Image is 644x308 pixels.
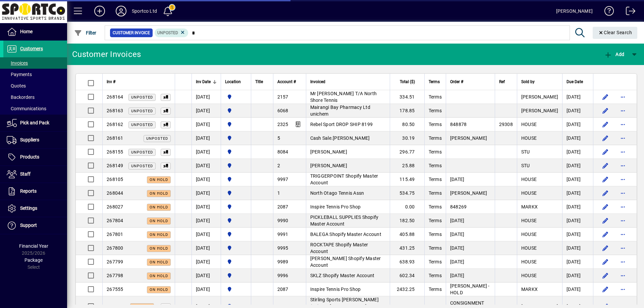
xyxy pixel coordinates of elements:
a: Pick and Pack [3,115,67,131]
div: Location [225,78,247,85]
span: [PERSON_NAME] [450,135,487,141]
td: [DATE] [562,90,593,104]
span: Sportco Ltd Warehouse [225,286,247,293]
a: Backorders [3,91,67,103]
div: Due Date [567,78,589,85]
button: Edit [600,146,611,157]
span: Reports [20,188,37,194]
span: Add [604,52,624,57]
button: More options [618,243,628,253]
span: SKLZ Shopify Master Account [310,273,375,278]
span: MARKX [521,287,538,292]
td: [DATE] [562,145,593,159]
td: [DATE] [562,131,593,145]
button: More options [618,119,628,130]
span: Sportco Ltd Warehouse [225,258,247,265]
span: HOUSE [521,259,537,264]
span: Terms [429,177,442,182]
span: 848269 [450,204,467,209]
span: 6068 [277,108,288,113]
span: 2157 [277,94,288,100]
td: 638.93 [390,255,424,269]
button: More options [618,256,628,267]
td: 405.88 [390,228,424,241]
span: On hold [150,288,168,292]
span: Sportco Ltd Warehouse [225,134,247,142]
span: 9990 [277,218,288,223]
span: Sportco Ltd Warehouse [225,203,247,210]
div: Sold by [521,78,558,85]
span: 268044 [107,190,123,196]
td: [DATE] [562,173,593,186]
span: Filter [74,30,97,36]
span: Sportco Ltd Warehouse [225,176,247,183]
div: Account # [277,78,302,85]
div: Order # [450,78,491,85]
button: Edit [600,119,611,130]
span: Financial Year [19,243,48,249]
span: Inspire Tennis Pro Shop [310,287,361,292]
span: Terms [429,122,442,127]
span: ROCKTAPE Shopify Master Account [310,242,368,254]
span: 5 [277,135,280,141]
span: Total ($) [400,78,415,85]
span: Unposted [131,150,153,155]
span: Sportco Ltd Warehouse [225,189,247,197]
span: 9997 [277,177,288,182]
td: [DATE] [192,131,221,145]
span: [PERSON_NAME] [310,149,347,155]
span: [DATE] [450,177,465,182]
span: Sportco Ltd Warehouse [225,244,247,252]
button: Add [602,48,626,60]
td: [DATE] [562,214,593,228]
td: 30.19 [390,131,424,145]
span: 267804 [107,218,123,223]
span: HOUSE [521,190,537,196]
div: Ref [499,78,513,85]
a: Home [3,23,67,40]
span: 8084 [277,149,288,155]
td: [DATE] [192,283,221,296]
span: Inv Date [196,78,211,85]
span: 268163 [107,108,123,113]
span: On hold [150,178,168,182]
button: More options [618,270,628,281]
span: HOUSE [521,245,537,251]
td: [DATE] [562,159,593,173]
span: TRIGGERPOINT Shopify Master Account [310,173,378,185]
button: Edit [600,243,611,253]
td: 431.25 [390,241,424,255]
span: Inv # [107,78,115,85]
span: Unposted [131,123,153,127]
span: Due Date [567,78,583,85]
a: Quotes [3,80,67,91]
span: 268155 [107,149,123,155]
span: Home [20,29,33,34]
button: More options [618,133,628,143]
button: Edit [600,284,611,295]
td: [DATE] [192,269,221,283]
div: Customer Invoices [72,49,141,60]
button: Edit [600,105,611,116]
button: Clear [593,27,638,39]
span: Terms [429,204,442,209]
span: [PERSON_NAME] [521,94,558,100]
span: 2325 [277,122,288,127]
td: 0.00 [390,200,424,214]
td: [DATE] [562,241,593,255]
span: 848878 [450,122,467,127]
button: Edit [600,174,611,185]
span: Unposted [157,30,178,35]
div: Invoiced [310,78,386,85]
span: [DATE] [450,232,465,237]
button: Edit [600,160,611,171]
span: Terms [429,108,442,113]
div: Total ($) [394,78,421,85]
span: Sportco Ltd Warehouse [225,217,247,224]
span: Title [255,78,263,85]
span: [PERSON_NAME] [521,108,558,113]
button: Edit [600,188,611,198]
span: Pick and Pack [20,120,49,125]
span: Communications [7,106,46,111]
a: Support [3,217,67,234]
